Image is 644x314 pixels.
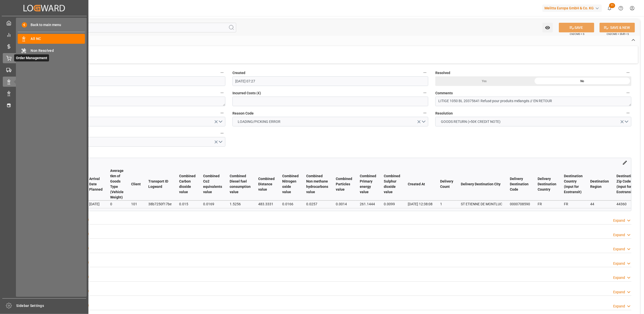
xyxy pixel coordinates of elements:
th: Created At [404,168,436,200]
div: FR [538,201,556,207]
div: 44360 [616,201,635,207]
div: No [533,76,631,86]
button: SAVE & NEW [600,23,635,32]
div: Expand [613,218,625,223]
div: 0.0099 [384,201,400,207]
div: Expand [613,289,625,295]
div: 101 [131,201,141,207]
span: Sidebar Settings [16,303,86,308]
th: Delivery Destination Code [506,168,534,200]
button: Resolution [625,110,631,116]
span: GOODS RETURN (>50€ CREDIT NOTE) [438,119,503,124]
div: 38b7250f17be [148,201,172,207]
th: Client [127,168,145,200]
button: open menu [542,23,553,32]
button: open menu [29,117,225,126]
div: 0.0166 [282,201,299,207]
div: Expand [613,275,625,280]
div: Melitta Europa GmbH & Co. KG [542,5,602,12]
a: Order ManagementOrder Management [3,53,86,63]
a: Timeslot Management [3,100,86,110]
div: ST ETIENNE DE MONTLUC [461,201,502,207]
button: open menu [232,117,428,126]
button: SAVE [559,23,594,32]
span: Order Management [14,54,49,61]
div: FR [564,201,583,207]
span: Back to main menu [27,22,61,28]
th: Combined Diesel fuel consumption value [226,168,254,200]
th: Delivery Destination Country [534,168,560,200]
div: 0 [110,201,124,207]
a: Rate Management [3,41,86,51]
div: 0.0014 [336,201,352,207]
div: Yes [435,76,533,86]
div: Expand [613,246,625,252]
button: Help Center [615,3,627,14]
button: Resolved [625,69,631,76]
button: Transport ID Logward * [219,89,225,96]
a: Control Tower [3,30,86,39]
div: [DATE] [89,201,103,207]
button: Melitta Europa GmbH & Co. KG [542,3,604,13]
th: Delivery Count [436,168,457,200]
textarea: 38b7250f17be [29,97,225,106]
button: Responsible Party [219,110,225,116]
button: Cost Ownership [219,130,225,137]
span: Resolution [435,111,453,116]
a: My Cockpit [3,18,86,28]
th: Destination Zip Code (input for Ecotransit) [613,168,639,200]
span: Incurred Costs (€) [232,91,261,96]
input: DD-MM-YYYY HH:MM [29,76,225,86]
div: 0.0257 [306,201,328,207]
th: Transport ID Logward [145,168,175,200]
span: Resolved [435,70,450,76]
th: Combined Distance value [254,168,278,200]
div: 1.5256 [230,201,251,207]
input: Search Fields [23,23,236,32]
span: Comments [435,91,453,96]
th: Destination Region [586,168,613,200]
th: Combined Co2 equivalents value [199,168,226,200]
a: Data Management [3,88,86,98]
a: All NC [18,34,85,44]
th: Combined Particles value [332,168,356,200]
span: All NC [31,36,85,41]
th: Combined Sulphur dioxide value [380,168,404,200]
button: Comments [625,89,631,96]
span: Created [232,70,245,76]
div: 0000708590 [510,201,530,207]
div: 44 [590,201,609,207]
th: Destination Country (input for Ecotransit) [560,168,586,200]
span: Reason Code [232,111,254,116]
button: Updated [219,69,225,76]
div: Expand [613,261,625,266]
div: Expand [613,232,625,238]
button: open menu [29,137,225,147]
a: Non Resolved [18,46,85,55]
div: 1 [440,201,453,207]
button: open menu [435,117,631,126]
div: 0.015 [179,201,196,207]
span: 11 [609,3,615,8]
div: [DATE] 12:38:08 [408,201,433,207]
th: Delivery Destination City [457,168,506,200]
div: 483.3331 [258,201,275,207]
th: Average tkm of Goods Type (Vehicle Weight) [106,168,127,200]
span: Ctrl/CMD + S [570,32,584,36]
input: DD-MM-YYYY HH:MM [232,76,428,86]
textarea: LITIGE 1050 BL 20375641 Refusé pour produits mélangés // EN RETOUR [435,97,631,106]
th: Combined Carbon dioxide value [175,168,199,200]
th: Combined Primary energy value [356,168,380,200]
div: 0.0169 [203,201,222,207]
th: Combined Non methane hydrocarbons value [302,168,332,200]
div: 261.1444 [360,201,376,207]
button: Incurred Costs (€) [422,89,428,96]
span: LOADING/PICKING ERROR [235,119,283,124]
span: Ctrl/CMD + Shift + S [607,32,629,36]
th: Arrival Date Planned [85,168,106,200]
th: Combined Nitrogen oxide value [278,168,302,200]
a: Transport Management [3,65,86,75]
span: Non Resolved [31,48,85,53]
div: Expand [613,304,625,309]
button: Reason Code [422,110,428,116]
